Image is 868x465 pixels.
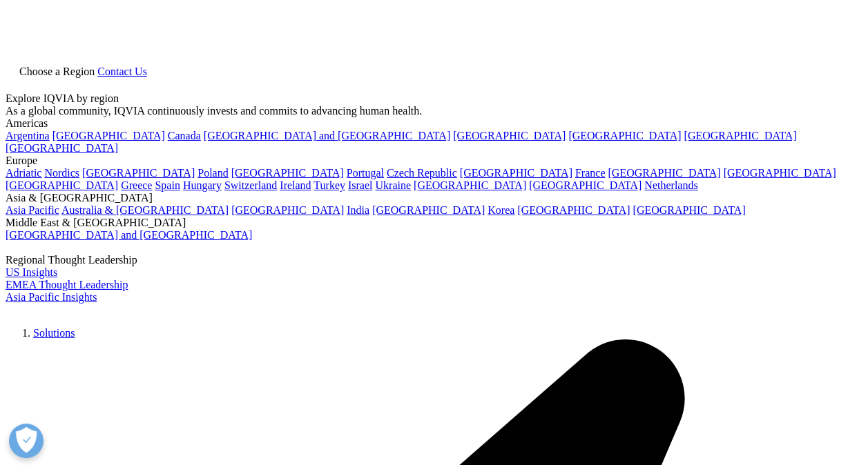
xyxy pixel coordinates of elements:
a: Korea [488,204,514,216]
a: Argentina [6,130,50,141]
a: [GEOGRAPHIC_DATA] [231,204,344,216]
a: Ukraine [376,179,412,191]
a: Australia & [GEOGRAPHIC_DATA] [61,204,229,216]
a: [GEOGRAPHIC_DATA] [82,167,195,179]
a: [GEOGRAPHIC_DATA] [568,130,681,141]
a: Poland [197,167,228,179]
div: As a global community, IQVIA continuously invests and commits to advancing human health. [6,105,862,117]
a: France [575,167,606,179]
a: [GEOGRAPHIC_DATA] [517,204,630,216]
a: Netherlands [644,179,697,191]
a: [GEOGRAPHIC_DATA] and [GEOGRAPHIC_DATA] [6,229,252,241]
a: [GEOGRAPHIC_DATA] [529,179,642,191]
a: Adriatic [6,167,41,179]
a: Nordics [44,167,79,179]
a: EMEA Thought Leadership [6,279,128,290]
a: Asia Pacific [6,204,59,216]
a: Switzerland [224,179,277,191]
a: India [347,204,369,216]
div: Regional Thought Leadership [6,254,862,266]
a: [GEOGRAPHIC_DATA] [372,204,485,216]
div: Americas [6,117,862,130]
a: [GEOGRAPHIC_DATA] [684,130,797,141]
button: Open Preferences [9,424,44,458]
div: Explore IQVIA by region [6,92,862,105]
a: [GEOGRAPHIC_DATA] [6,142,118,154]
a: Asia Pacific Insights [6,291,97,303]
a: Solutions [33,327,75,339]
a: Canada [168,130,201,141]
a: [GEOGRAPHIC_DATA] [414,179,526,191]
a: Ireland [280,179,311,191]
a: Hungary [183,179,222,191]
div: Europe [6,155,862,167]
a: [GEOGRAPHIC_DATA] [633,204,746,216]
div: Asia & [GEOGRAPHIC_DATA] [6,192,862,204]
a: Greece [121,179,152,191]
a: [GEOGRAPHIC_DATA] [6,179,118,191]
a: [GEOGRAPHIC_DATA] [460,167,572,179]
a: [GEOGRAPHIC_DATA] [231,167,344,179]
a: [GEOGRAPHIC_DATA] [608,167,721,179]
a: Portugal [347,167,384,179]
a: [GEOGRAPHIC_DATA] [724,167,836,179]
a: US Insights [6,266,57,278]
a: Turkey [314,179,345,191]
div: Middle East & [GEOGRAPHIC_DATA] [6,217,862,229]
a: [GEOGRAPHIC_DATA] and [GEOGRAPHIC_DATA] [204,130,450,141]
a: Contact Us [97,66,147,77]
a: Israel [348,179,373,191]
a: [GEOGRAPHIC_DATA] [453,130,566,141]
span: Choose a Region [19,66,95,77]
a: [GEOGRAPHIC_DATA] [52,130,165,141]
a: Czech Republic [387,167,457,179]
a: Spain [155,179,180,191]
